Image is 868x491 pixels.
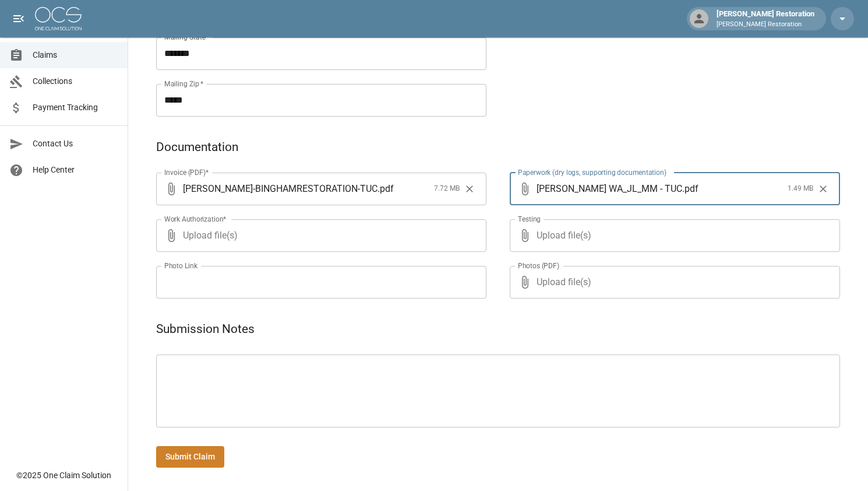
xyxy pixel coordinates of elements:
[164,214,227,224] label: Work Authorization*
[35,7,82,30] img: ocs-logo-white-transparent.png
[717,20,814,30] p: [PERSON_NAME] Restoration
[814,180,832,198] button: Clear
[33,138,118,150] span: Contact Us
[682,182,698,195] span: . pdf
[7,7,30,30] button: open drawer
[164,32,210,42] label: Mailing State
[183,219,455,252] span: Upload file(s)
[518,261,559,271] label: Photos (PDF)
[164,167,209,177] label: Invoice (PDF)*
[434,183,460,195] span: 7.72 MB
[183,182,377,195] span: [PERSON_NAME]-BINGHAMRESTORATION-TUC
[33,164,118,176] span: Help Center
[33,75,118,87] span: Collections
[33,101,118,114] span: Payment Tracking
[16,469,111,481] div: © 2025 One Claim Solution
[518,214,541,224] label: Testing
[164,261,197,271] label: Photo Link
[788,183,813,195] span: 1.49 MB
[461,180,478,198] button: Clear
[377,182,394,195] span: . pdf
[537,182,682,195] span: [PERSON_NAME] WA_JL_MM - TUC
[33,49,118,61] span: Claims
[537,266,809,299] span: Upload file(s)
[712,8,819,29] div: [PERSON_NAME] Restoration
[164,79,204,89] label: Mailing Zip
[518,167,666,177] label: Paperwork (dry logs, supporting documentation)
[156,446,224,468] button: Submit Claim
[537,219,809,252] span: Upload file(s)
